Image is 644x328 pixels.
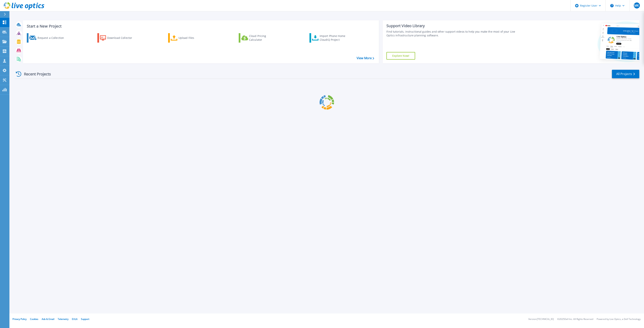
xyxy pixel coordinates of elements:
a: Download Collector [97,33,139,43]
div: Cloud Pricing Calculator [249,34,279,42]
a: Cloud Pricing Calculator [239,33,281,43]
div: Find tutorials, instructional guides and other support videos to help you make the most of your L... [386,30,520,37]
a: Upload Files [168,33,210,43]
a: EULA [72,317,78,321]
div: Download Collector [107,34,137,42]
a: View More [357,56,374,60]
a: All Projects [612,70,639,78]
h3: Start a New Project [27,24,374,28]
a: Telemetry [58,317,68,321]
div: Import Phone Home CloudIQ Project [320,34,349,42]
a: Privacy Policy [12,317,27,321]
li: Version: [TECHNICAL_ID] [528,318,554,320]
a: Explore Now! [386,52,415,60]
div: Support Video Library [386,23,520,28]
a: Cookies [30,317,38,321]
a: Support [81,317,89,321]
li: Powered by Live Optics, a Dell Technology [597,318,641,320]
span: MK [634,4,639,7]
li: © 2025 Dell Inc. All Rights Reserved [557,318,593,320]
a: Request a Collection [27,33,69,43]
div: Request a Collection [38,34,68,42]
div: Upload Files [179,34,209,42]
a: Ads & Email [42,317,54,321]
div: Recent Projects [15,69,56,79]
